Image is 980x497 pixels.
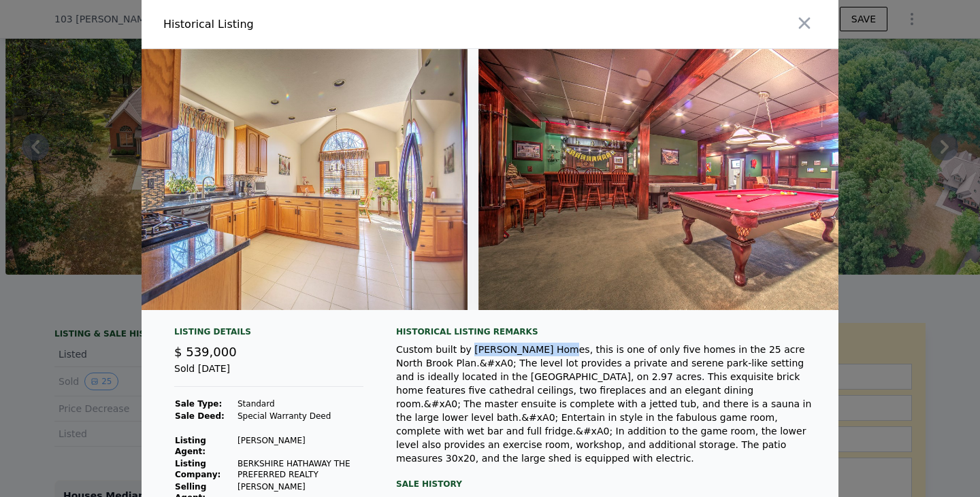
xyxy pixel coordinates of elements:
[396,326,817,337] div: Historical Listing remarks
[478,49,870,310] img: Property Img
[174,362,363,387] div: Sold [DATE]
[237,410,363,422] td: Special Warranty Deed
[175,459,220,479] strong: Listing Company:
[237,434,363,458] td: [PERSON_NAME]
[175,411,225,421] strong: Sale Deed:
[175,436,206,456] strong: Listing Agent:
[396,476,817,492] div: Sale History
[174,345,237,359] span: $ 539,000
[237,398,363,410] td: Standard
[175,399,222,409] strong: Sale Type:
[174,326,363,343] div: Listing Details
[237,458,363,481] td: BERKSHIRE HATHAWAY THE PREFERRED REALTY
[163,16,485,33] div: Historical Listing
[396,343,817,465] div: Custom built by [PERSON_NAME] Homes, this is one of only five homes in the 25 acre North Brook Pl...
[76,49,468,310] img: Property Img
